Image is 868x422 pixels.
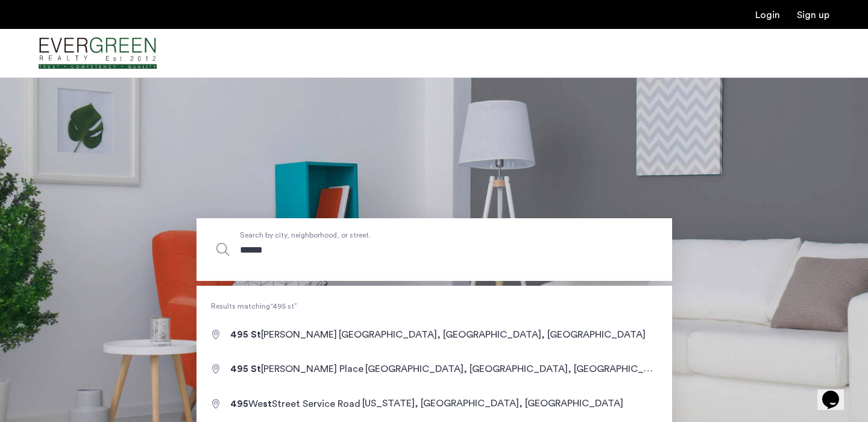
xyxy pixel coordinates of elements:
span: Results matching [197,300,672,312]
a: Login [755,10,780,20]
span: 495 [230,330,248,339]
span: Search by city, neighborhood, or street. [240,229,573,241]
span: St [251,364,261,374]
span: [GEOGRAPHIC_DATA], [GEOGRAPHIC_DATA], [GEOGRAPHIC_DATA] [339,330,646,339]
span: [PERSON_NAME] [230,330,339,339]
span: [GEOGRAPHIC_DATA], [GEOGRAPHIC_DATA], [GEOGRAPHIC_DATA] [365,364,672,374]
a: Registration [797,10,829,20]
span: St [251,330,261,339]
span: 495 [230,364,248,374]
img: logo [39,31,157,76]
iframe: chat widget [817,374,856,410]
q: 495 st [270,303,297,310]
span: st [263,399,272,409]
span: [PERSON_NAME] Place [230,364,365,374]
input: Apartment Search [197,218,672,281]
span: We Street Service Road [230,399,362,409]
span: 495 [230,399,248,409]
span: [US_STATE], [GEOGRAPHIC_DATA], [GEOGRAPHIC_DATA] [362,399,623,409]
a: Cazamio Logo [39,31,157,76]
